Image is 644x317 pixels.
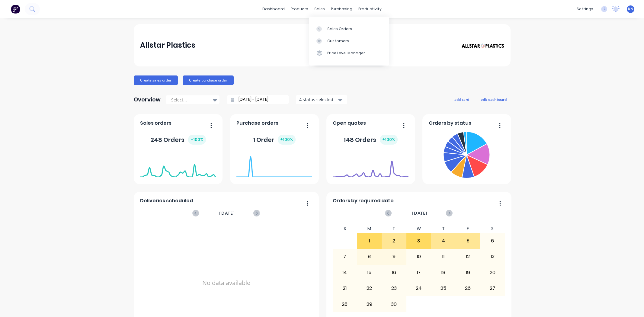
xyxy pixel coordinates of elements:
div: 8 [357,249,382,264]
div: purchasing [328,5,355,14]
span: Orders by required date [333,197,394,204]
span: Sales orders [140,120,171,127]
div: 1 Order [253,135,296,145]
div: 17 [407,265,431,280]
div: productivity [355,5,385,14]
a: dashboard [259,5,288,14]
div: 2 [382,233,406,248]
div: T [431,224,456,233]
div: Customers [327,38,349,44]
div: + 100 % [380,135,398,145]
div: 12 [456,249,480,264]
div: 25 [431,281,455,296]
div: Sales Orders [327,26,352,32]
div: 27 [480,281,505,296]
div: + 100 % [278,135,296,145]
div: 11 [431,249,455,264]
span: [DATE] [219,210,235,216]
div: 22 [357,281,382,296]
div: 14 [333,265,357,280]
div: 15 [357,265,382,280]
div: S [480,224,505,233]
div: + 100 % [188,135,206,145]
div: 4 [431,233,455,248]
div: Price Level Manager [327,50,365,56]
div: 30 [382,296,406,312]
div: 20 [480,265,505,280]
a: Price Level Manager [309,47,389,59]
div: 26 [456,281,480,296]
button: 4 status selected [296,95,347,104]
div: 3 [407,233,431,248]
img: Allstar Plastics [462,43,504,48]
div: W [406,224,431,233]
div: 23 [382,281,406,296]
span: Open quotes [333,120,366,127]
div: 13 [480,249,505,264]
a: Customers [309,35,389,47]
div: 29 [357,296,382,312]
div: M [357,224,382,233]
div: 18 [431,265,455,280]
div: 6 [480,233,505,248]
div: 9 [382,249,406,264]
div: sales [311,5,328,14]
div: 10 [407,249,431,264]
div: 16 [382,265,406,280]
div: 7 [333,249,357,264]
div: 148 Orders [344,135,398,145]
div: 1 [357,233,382,248]
div: F [456,224,480,233]
span: Orders by status [429,120,471,127]
div: T [382,224,406,233]
div: 4 status selected [299,96,337,103]
div: Allstar Plastics [140,39,195,51]
div: 5 [456,233,480,248]
div: 24 [407,281,431,296]
span: Purchase orders [236,120,278,127]
div: settings [574,5,596,14]
div: Overview [134,94,161,106]
button: add card [450,95,473,103]
span: [DATE] [412,210,428,216]
button: Create sales order [134,75,178,85]
div: 21 [333,281,357,296]
div: 28 [333,296,357,312]
div: 248 Orders [150,135,206,145]
span: Deliveries scheduled [140,197,193,204]
a: Sales Orders [309,23,389,35]
div: products [288,5,311,14]
div: S [332,224,357,233]
img: Factory [11,5,20,14]
span: KN [628,6,633,12]
button: edit dashboard [477,95,511,103]
div: 19 [456,265,480,280]
button: Create purchase order [183,75,234,85]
